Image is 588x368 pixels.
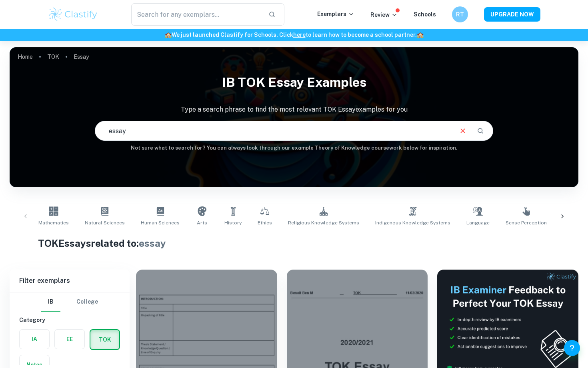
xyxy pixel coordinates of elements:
[375,219,450,226] span: Indigenous Knowledge Systems
[47,51,59,62] a: TOK
[10,270,130,292] h6: Filter exemplars
[165,32,172,38] span: 🏫
[38,219,69,226] span: Mathematics
[95,120,452,142] input: E.g. communication of knowledge, human science, eradication of smallpox...
[10,105,578,114] p: Type a search phrase to find the most relevant TOK Essay examples for you
[288,219,359,226] span: Religious Knowledge Systems
[141,219,180,226] span: Human Sciences
[197,219,207,226] span: Arts
[466,219,490,226] span: Language
[10,144,578,152] h6: Not sure what to search for? You can always look through our example Theory of Knowledge coursewo...
[20,330,49,349] button: IA
[38,236,550,250] h1: TOK Essays related to:
[85,219,125,226] span: Natural Sciences
[506,219,547,226] span: Sense Perception
[76,292,98,312] button: College
[224,219,242,226] span: History
[455,123,470,138] button: Clear
[18,51,33,62] a: Home
[55,330,84,349] button: EE
[414,11,436,18] a: Schools
[484,7,540,22] button: UPGRADE NOW
[293,32,306,38] a: here
[74,52,89,61] p: Essay
[131,3,262,26] input: Search for any exemplars...
[258,219,272,226] span: Ethics
[370,10,398,19] p: Review
[317,10,354,18] p: Exemplars
[41,292,98,312] div: Filter type choice
[474,124,487,138] button: Search
[417,32,424,38] span: 🏫
[139,238,166,249] span: essay
[456,10,465,19] h6: RT
[2,30,586,39] h6: We just launched Clastify for Schools. Click to learn how to become a school partner.
[19,316,120,324] h6: Category
[41,292,60,312] button: IB
[48,6,98,22] img: Clastify logo
[564,340,580,356] button: Help and Feedback
[452,6,468,22] button: RT
[10,70,578,95] h1: IB TOK Essay examples
[90,330,119,349] button: TOK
